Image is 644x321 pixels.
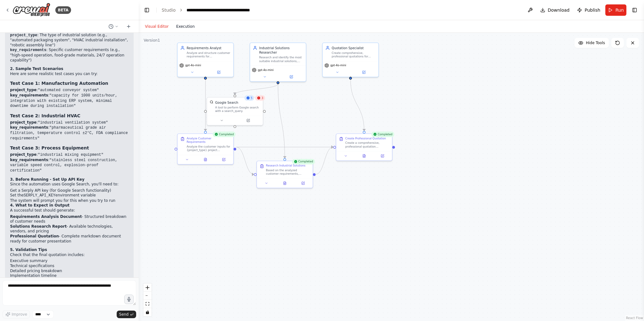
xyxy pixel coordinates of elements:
[124,295,134,304] button: Click to speak your automation idea
[124,23,134,30] button: Start a new chat
[162,8,176,13] a: Studio
[10,193,129,198] li: Set the environment variable
[259,46,303,55] div: Industrial Solutions Researcher
[10,234,129,244] li: - Complete markdown document ready for customer presentation
[10,188,129,193] li: Get a Serply API key (for Google Search functionality)
[206,70,231,75] button: Open in side panel
[10,120,129,125] li: :
[10,269,129,274] li: Detailed pricing breakdown
[143,283,152,316] div: React Flow controls
[626,316,643,320] a: React Flow attribution
[236,145,254,177] g: Edge from 3037caa5-532f-48f0-a9b7-ce0f579a1d06 to db1db665-2806-4199-8f41-0c3f0a63f002
[10,152,36,157] strong: project_type
[586,40,605,45] span: Hide Tools
[10,214,129,224] li: - Structured breakdown of customer needs
[10,81,108,86] strong: Test Case 1: Manufacturing Automation
[10,113,80,118] strong: Test Case 2: Industrial HVAC
[276,84,287,158] g: Edge from f24608d9-403c-4bf7-8855-3c04fa319846 to db1db665-2806-4199-8f41-0c3f0a63f002
[275,180,294,186] button: View output
[10,224,67,229] strong: Solutions Research Report
[10,158,48,162] strong: key_requirements
[203,79,208,131] g: Edge from 245383a9-f064-444c-befc-0148ec6af12b to 3037caa5-532f-48f0-a9b7-ce0f579a1d06
[210,100,214,104] img: SerplyWebSearchTool
[119,312,129,317] span: Send
[316,145,333,177] g: Edge from db1db665-2806-4199-8f41-0c3f0a63f002 to 3a2072c8-439a-4e03-8efc-044769401ca0
[235,118,261,123] button: Open in side panel
[348,79,366,131] g: Edge from 171bc4d6-e9ce-409b-8018-c0273b2ea89f to 3a2072c8-439a-4e03-8efc-044769401ca0
[143,308,152,316] button: toggle interactivity
[10,33,129,48] li: : The type of industrial solution (e.g., "automated packaging system", "HVAC industrial installat...
[38,88,99,92] code: "automated conveyor system"
[630,6,639,15] button: Show right sidebar
[548,7,570,13] span: Download
[336,133,392,161] div: CompletedCreate Professional QuotationCreate a comprehensive, professional quotation document for...
[10,208,129,213] p: A successful test should generate:
[38,153,103,157] code: "industrial mixing equipment"
[258,68,274,72] span: gpt-4o-mini
[10,182,129,187] p: Since the automation uses Google Search, you'll need to:
[196,157,215,162] button: View output
[575,38,609,48] button: Hide Tools
[10,48,46,52] code: key_requirements
[10,93,129,109] li: :
[216,157,232,162] button: Open in side panel
[292,159,315,164] div: Completed
[215,106,260,113] div: A tool to perform Google search with a search_query.
[55,6,71,14] div: BETA
[345,141,389,149] div: Create a comprehensive, professional quotation document for the {project_type} industrial solutio...
[106,23,121,30] button: Switch to previous chat
[10,198,129,203] li: The system will prompt you for this when you try to run
[332,46,376,50] div: Quotation Specialist
[354,153,374,159] button: View output
[3,310,30,318] button: Improve
[143,283,152,292] button: zoom in
[10,125,129,141] li: :
[10,72,129,77] p: Here are some realistic test cases you can try:
[10,214,82,219] strong: Requirements Analysis Document
[10,93,48,97] strong: key_requirements
[10,177,85,182] strong: 3. Before Running - Set Up API Key
[10,93,117,108] code: "capacity for 1000 units/hour, integration with existing ERP system, minimal downtime during inst...
[10,224,129,234] li: - Available technologies, vendors, and pricing
[278,74,304,79] button: Open in side panel
[251,96,253,100] span: 5
[266,168,310,176] div: Based on the analyzed customer requirements, research and identify suitable industrial solutions ...
[10,158,117,173] code: "stainless steel construction, variable speed control, explosion-proof certification"
[143,292,152,300] button: zoom out
[143,300,152,308] button: fit view
[10,234,59,238] strong: Professional Quotation
[10,33,37,38] code: project_type
[262,96,264,100] span: 3
[10,203,69,207] strong: 4. What to Expect in Output
[575,4,603,16] button: Publish
[10,264,129,269] li: Technical specifications
[10,273,129,278] li: Implementation timeline
[266,164,306,168] div: Research Industrial Solutions
[162,7,257,13] nav: breadcrumb
[215,100,238,105] div: Google Search
[186,51,230,58] div: Analyze and structure customer requirements for {project_type} industrial solutions, ensuring all...
[186,137,230,144] div: Analyze Customer Requirements
[141,23,172,30] button: Visual Editor
[10,259,129,264] li: Executive summary
[10,158,129,173] li: :
[538,4,572,16] button: Download
[236,145,333,149] g: Edge from 3037caa5-532f-48f0-a9b7-ce0f579a1d06 to 3a2072c8-439a-4e03-8efc-044769401ca0
[186,145,230,152] div: Analyze the customer inputs for {project_type} project including: technical specifications, opera...
[12,312,27,317] span: Improve
[38,120,108,125] code: "industrial ventilation system"
[332,51,376,58] div: Create comprehensive, professional quotations for {project_type} industrial solutions that includ...
[295,180,311,186] button: Open in side panel
[185,64,201,67] span: gpt-4o-mini
[605,4,626,16] button: Run
[177,43,234,77] div: Requirements AnalystAnalyze and structure customer requirements for {project_type} industrial sol...
[10,145,89,150] strong: Test Case 3: Process Equipment
[330,64,346,67] span: gpt-4o-mini
[142,6,151,15] button: Hide left sidebar
[10,48,129,63] li: : Specific customer requirements (e.g., "high-speed operation, food-grade materials, 24/7 operati...
[177,133,234,165] div: CompletedAnalyze Customer RequirementsAnalyze the customer inputs for {project_type} project incl...
[351,70,376,75] button: Open in side panel
[375,153,390,159] button: Open in side panel
[585,7,600,13] span: Publish
[10,152,129,158] li: :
